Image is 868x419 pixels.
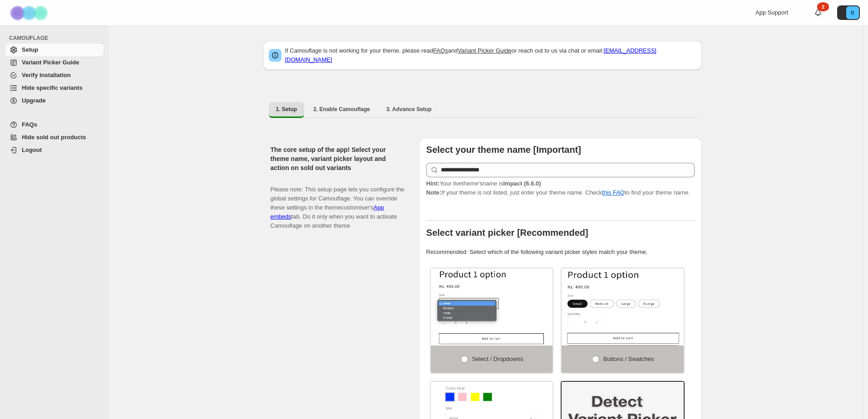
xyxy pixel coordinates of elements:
[271,176,404,230] p: Please note: This setup page lets you configure the global settings for Camouflage. You can overr...
[5,56,104,69] a: Variant Picker Guide
[814,8,823,17] a: 2
[602,189,625,196] a: this FAQ
[603,356,654,362] span: Buttons / Swatches
[386,106,432,113] span: 3. Advance Setup
[5,131,104,144] a: Hide sold out products
[22,121,37,128] span: FAQs
[426,228,588,238] b: Select variant picker [Recommended]
[5,118,104,131] a: FAQs
[851,10,854,15] text: B
[22,72,71,78] span: Verify Installation
[755,9,788,16] span: App Support
[426,180,440,187] strong: Hint:
[431,268,553,346] img: Select / Dropdowns
[426,189,441,196] strong: Note:
[9,34,104,42] span: CAMOUFLAGE
[426,145,581,155] b: Select your theme name [Important]
[22,46,38,53] span: Setup
[5,69,104,82] a: Verify Installation
[5,44,104,56] a: Setup
[562,268,684,346] img: Buttons / Swatches
[426,179,695,197] p: If your theme is not listed, just enter your theme name. Check to find your theme name.
[503,180,541,187] strong: Impact (6.6.0)
[285,46,696,64] p: If Camouflage is not working for your theme, please read and or reach out to us via chat or email:
[276,106,297,113] span: 1. Setup
[271,145,404,172] h2: The core setup of the app! Select your theme name, variant picker layout and action on sold out v...
[22,59,79,66] span: Variant Picker Guide
[846,6,859,19] span: Avatar with initials B
[7,0,53,25] img: Camouflage
[458,47,511,54] a: Variant Picker Guide
[433,47,448,54] a: FAQs
[426,180,541,187] span: Your live theme's name is
[817,2,829,11] div: 2
[5,82,104,94] a: Hide specific variants
[837,5,860,20] button: Avatar with initials B
[22,134,86,141] span: Hide sold out products
[472,356,523,362] span: Select / Dropdowns
[22,97,46,104] span: Upgrade
[5,94,104,107] a: Upgrade
[313,106,370,113] span: 2. Enable Camouflage
[22,84,83,91] span: Hide specific variants
[22,146,42,153] span: Logout
[426,248,695,257] p: Recommended: Select which of the following variant picker styles match your theme.
[5,144,104,156] a: Logout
